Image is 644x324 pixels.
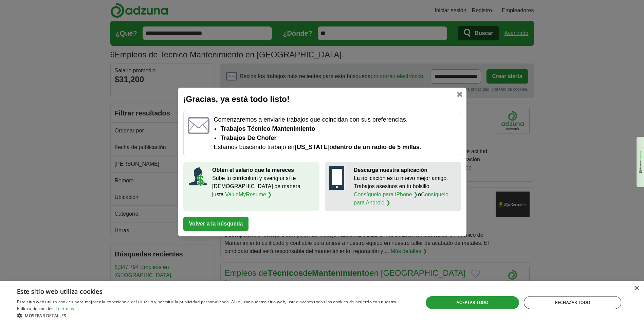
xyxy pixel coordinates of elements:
[212,174,315,199] p: Sube tu currículum y averigua si te [DEMOGRAPHIC_DATA] de manera justa.
[214,115,456,124] p: Comenzaremos a enviarle trabajos que coincidan con sus preferencias.
[220,124,456,133] li: Trabajos técnico Mantenimiento
[17,299,397,311] span: Este sitio web utiliza cookies para mejorar la experiencia del usuario y permitir la publicidad p...
[56,306,74,311] a: Leer más, abre una nueva ventana
[25,313,66,319] span: Mostrar detalles
[426,296,519,309] div: Aceptar todo
[212,166,315,174] p: Obtén el salario que te mereces
[214,143,456,152] p: Estamos buscando trabajo en o .
[17,312,411,319] div: Mostrar detalles
[354,174,457,207] p: La aplicación es tu nuevo mejor amigo. Trabajos asesinos en tu bolsillo. o
[524,296,621,309] div: Rechazar todo
[183,93,461,105] h2: ¡Gracias, ya está todo listo!
[17,285,394,295] div: Este sitio web utiliza cookies
[220,133,456,143] li: Trabajos de chofer
[225,192,272,197] a: ValueMyResume ❯
[183,217,249,231] button: Volver a la búsqueda
[638,150,642,174] img: 1EdhxLVo1YiRZ3Z8BN9RqzlQoUKFChUqVNCHvwChSTTdtRxrrAAAAABJRU5ErkJggg==
[333,144,420,150] span: dentro de un radio de 5 millas
[354,192,418,197] a: Consíguelo para iPhone ❯
[354,192,448,205] a: Consíguelo para Android ❯
[354,166,457,174] p: Descarga nuestra aplicación
[295,144,330,150] span: [US_STATE]
[634,286,639,291] div: Cerrar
